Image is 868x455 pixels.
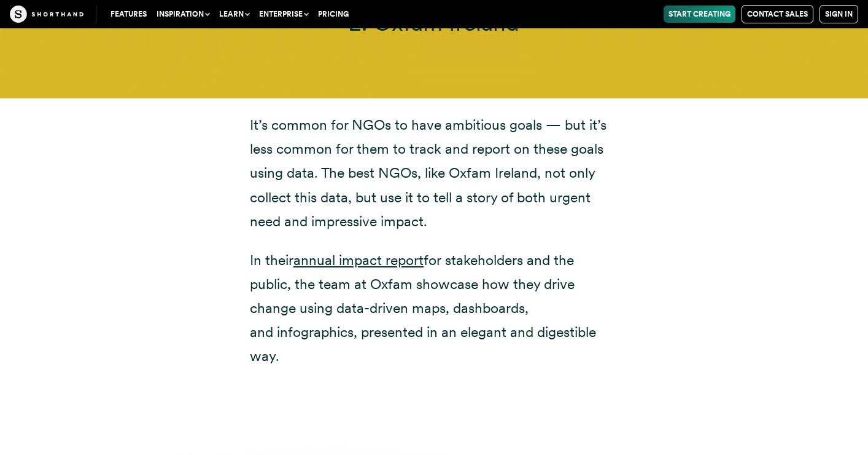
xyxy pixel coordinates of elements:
a: annual impact report [293,251,424,269]
a: Contact Sales [742,5,813,23]
a: Features [106,6,152,23]
button: Enterprise [254,6,313,23]
p: It’s common for NGOs to have ambitious goals — but it’s less common for them to track and report ... [250,113,618,233]
button: Learn [214,6,254,23]
a: Sign in [820,5,858,23]
a: Pricing [313,6,354,23]
button: Inspiration [152,6,214,23]
img: The Craft [10,6,83,23]
p: In their for stakeholders and the public, the team at Oxfam showcase how they drive change using ... [250,248,618,368]
a: Start Creating [664,6,735,23]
